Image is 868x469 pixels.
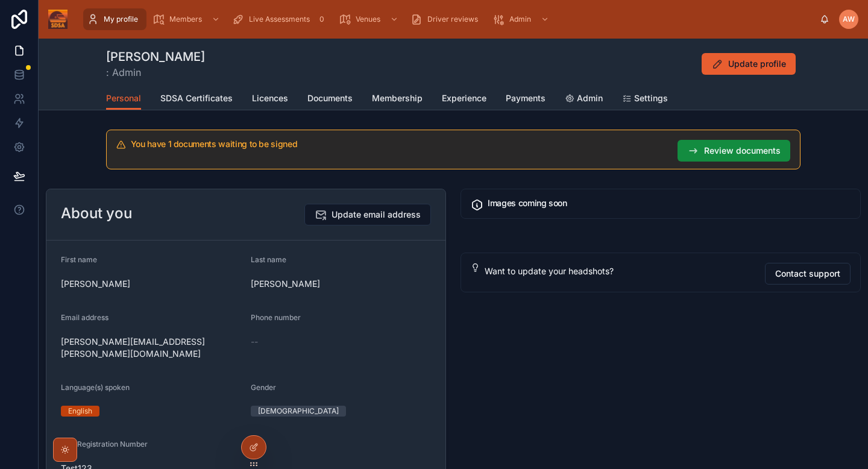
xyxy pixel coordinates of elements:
span: First name [61,255,97,264]
span: Update email address [332,209,421,221]
a: Settings [622,87,668,112]
span: VAT Registration Number [61,439,148,449]
span: My profile [104,14,138,24]
a: Members [149,8,226,30]
h5: Images coming soon [488,199,851,207]
span: Licences [252,92,288,104]
span: Personal [106,92,141,104]
button: Update email address [304,204,431,225]
img: App logo [48,10,68,29]
span: -- [251,336,258,348]
span: Live Assessments [249,14,310,24]
span: Language(s) spoken [61,383,130,392]
span: Contact support [775,268,840,280]
a: Documents [307,87,353,112]
a: Venues [335,8,404,30]
div: 0 [315,12,329,27]
a: Licences [252,87,288,112]
span: Want to update your headshots? [485,266,614,276]
a: Payments [506,87,546,112]
a: SDSA Certificates [160,87,233,112]
div: Want to update your headshots? [485,265,755,277]
span: AW [843,14,855,24]
span: Documents [307,92,353,104]
span: Payments [506,92,546,104]
button: Update profile [702,53,796,75]
h5: You have 1 documents waiting to be signed [131,140,668,148]
div: English [68,406,92,417]
span: Update profile [728,58,786,70]
div: [DEMOGRAPHIC_DATA] [258,406,339,417]
span: [PERSON_NAME][EMAIL_ADDRESS][PERSON_NAME][DOMAIN_NAME] [61,336,241,360]
span: [PERSON_NAME] [61,278,241,290]
h1: [PERSON_NAME] [106,48,205,65]
span: Membership [372,92,423,104]
a: Live Assessments0 [228,8,333,30]
span: : Admin [106,65,205,80]
span: Review documents [704,145,781,157]
a: Personal [106,87,141,110]
span: Settings [634,92,668,104]
span: Venues [356,14,380,24]
span: Phone number [251,313,301,322]
span: Members [169,14,202,24]
span: Gender [251,383,276,392]
div: scrollable content [77,6,820,33]
span: Last name [251,255,286,264]
a: Experience [442,87,486,112]
h2: About you [61,204,132,223]
button: Contact support [765,263,851,285]
span: Driver reviews [427,14,478,24]
span: [PERSON_NAME] [251,278,431,290]
span: Experience [442,92,486,104]
a: Driver reviews [407,8,486,30]
button: Review documents [678,140,790,162]
span: SDSA Certificates [160,92,233,104]
span: Admin [509,14,531,24]
span: Email address [61,313,108,322]
a: Admin [489,8,555,30]
span: Admin [577,92,603,104]
a: My profile [83,8,146,30]
a: Admin [565,87,603,112]
a: Membership [372,87,423,112]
